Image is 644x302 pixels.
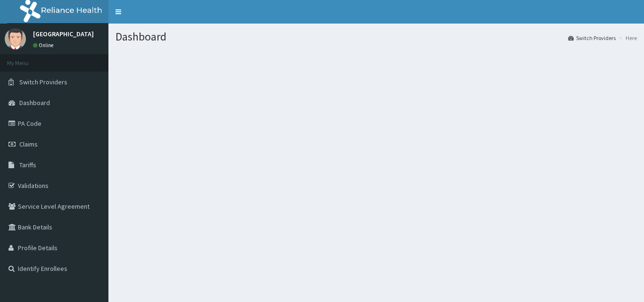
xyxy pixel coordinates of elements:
[19,140,38,148] span: Claims
[33,31,94,37] p: [GEOGRAPHIC_DATA]
[568,34,616,42] a: Switch Providers
[617,34,637,42] li: Here
[33,42,56,49] a: Online
[116,31,637,43] h1: Dashboard
[19,98,50,107] span: Dashboard
[5,28,26,49] img: User Image
[19,161,36,169] span: Tariffs
[19,78,67,86] span: Switch Providers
